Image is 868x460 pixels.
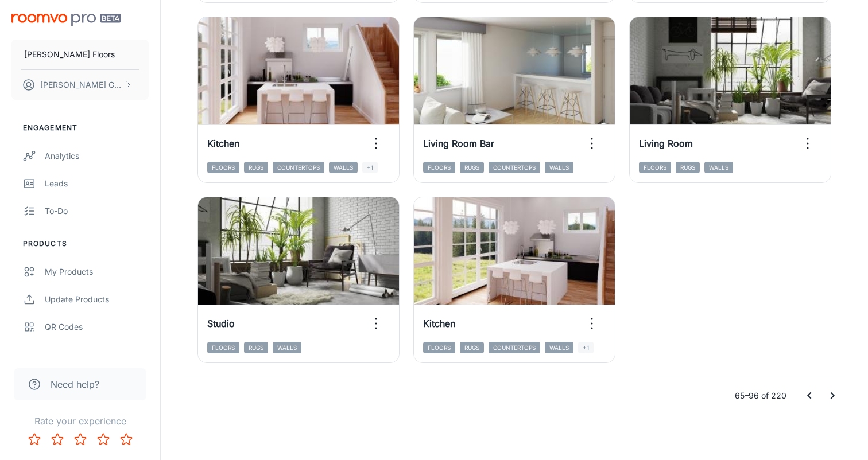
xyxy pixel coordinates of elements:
[423,342,455,353] span: Floors
[45,205,149,217] div: To-do
[821,384,844,407] button: Go to next page
[51,377,99,391] span: Need help?
[735,389,786,402] p: 65–96 of 220
[11,14,121,26] img: Roomvo PRO Beta
[45,293,149,306] div: Update Products
[207,137,239,150] h6: Kitchen
[676,162,700,173] span: Rugs
[423,137,494,150] h6: Living Room Bar
[46,428,69,451] button: Rate 2 star
[273,162,324,173] span: Countertops
[704,162,733,173] span: Walls
[45,177,149,190] div: Leads
[45,321,149,333] div: QR Codes
[24,48,115,61] p: [PERSON_NAME] Floors
[69,428,92,451] button: Rate 3 star
[423,317,455,330] h6: Kitchen
[460,162,484,173] span: Rugs
[460,342,484,353] span: Rugs
[244,342,268,353] span: Rugs
[9,414,151,428] p: Rate your experience
[207,342,239,353] span: Floors
[362,162,378,173] span: +1
[11,40,149,69] button: [PERSON_NAME] Floors
[45,266,149,278] div: My Products
[329,162,358,173] span: Walls
[207,317,235,330] h6: Studio
[578,342,594,353] span: +1
[489,162,540,173] span: Countertops
[11,70,149,100] button: [PERSON_NAME] Greenzang
[115,428,138,451] button: Rate 5 star
[40,79,121,91] p: [PERSON_NAME] Greenzang
[489,342,540,353] span: Countertops
[798,384,821,407] button: Go to previous page
[92,428,115,451] button: Rate 4 star
[273,342,301,353] span: Walls
[639,137,693,150] h6: Living Room
[545,342,573,353] span: Walls
[244,162,268,173] span: Rugs
[423,162,455,173] span: Floors
[23,428,46,451] button: Rate 1 star
[639,162,671,173] span: Floors
[45,150,149,162] div: Analytics
[545,162,573,173] span: Walls
[207,162,239,173] span: Floors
